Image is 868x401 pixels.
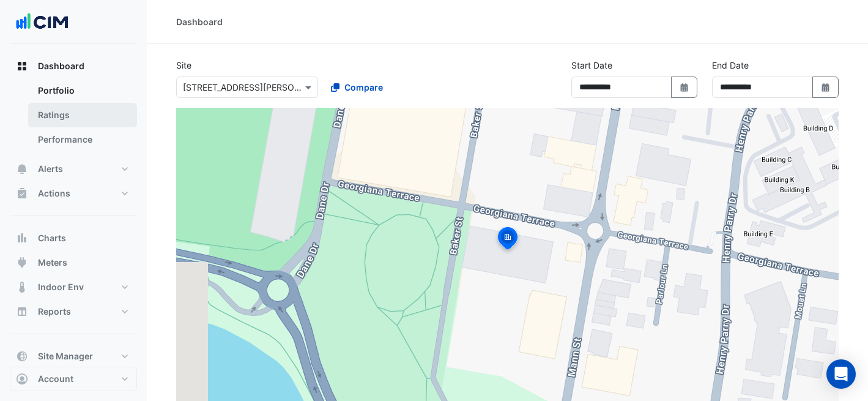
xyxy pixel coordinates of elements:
app-icon: Charts [16,232,28,244]
span: Charts [38,232,66,244]
app-icon: Dashboard [16,60,28,72]
label: End Date [712,59,749,72]
a: Performance [28,127,137,152]
span: Compare [344,81,383,94]
a: Ratings [28,103,137,127]
button: Meters [10,250,137,275]
div: Open Intercom Messenger [826,359,856,389]
app-icon: Reports [16,305,28,318]
span: Meters [38,257,67,269]
button: Alerts [10,157,137,181]
img: Company Logo [15,10,70,34]
label: Site [176,59,191,72]
span: Account [38,373,73,385]
span: Site Manager [38,350,93,362]
label: Start Date [571,59,612,72]
button: Compare [323,77,391,98]
a: Portfolio [28,78,137,103]
app-icon: Alerts [16,163,28,175]
app-icon: Meters [16,257,28,269]
span: Reports [38,305,71,318]
app-icon: Indoor Env [16,281,28,293]
button: Account [10,367,137,391]
app-icon: Site Manager [16,350,28,362]
span: Alerts [38,163,63,175]
button: Dashboard [10,54,137,78]
span: Dashboard [38,60,84,72]
span: Indoor Env [38,281,84,293]
span: Actions [38,187,70,200]
img: site-pin-selected.svg [494,225,521,255]
fa-icon: Select Date [820,82,831,92]
button: Reports [10,299,137,324]
div: Dashboard [10,78,137,157]
button: Charts [10,226,137,250]
app-icon: Actions [16,187,28,200]
button: Indoor Env [10,275,137,299]
fa-icon: Select Date [679,82,690,92]
div: Dashboard [176,15,223,28]
button: Actions [10,181,137,206]
button: Site Manager [10,344,137,369]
